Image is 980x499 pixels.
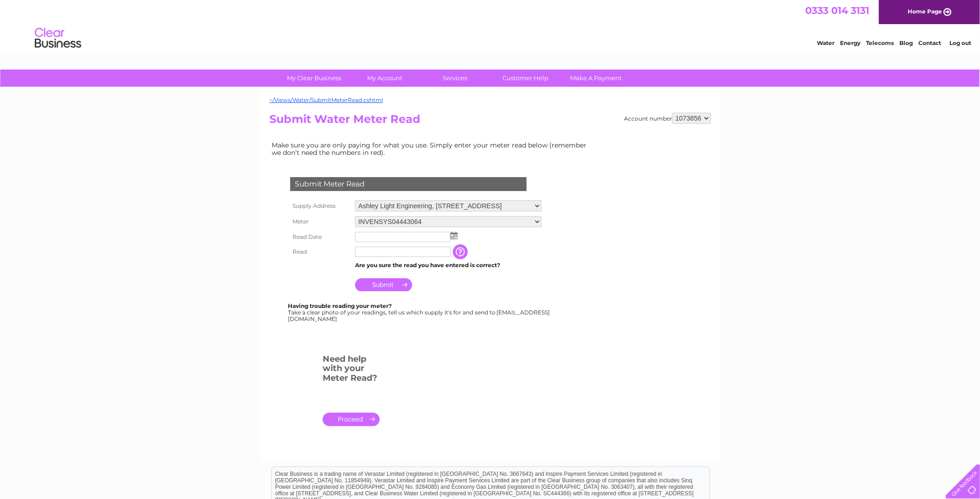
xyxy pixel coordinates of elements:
[840,39,860,46] a: Energy
[288,230,353,244] th: Read Date
[355,278,412,291] input: Submit
[290,177,527,191] div: Submit Meter Read
[269,139,594,159] td: Make sure you are only paying for what you use. Simply enter your meter read below (remember we d...
[453,244,470,259] input: Information
[817,39,834,46] a: Water
[488,70,564,87] a: Customer Help
[347,70,423,87] a: My Account
[269,113,711,130] h2: Submit Water Meter Read
[276,70,353,87] a: My Clear Business
[624,113,711,124] div: Account number
[918,39,941,46] a: Contact
[272,5,710,45] div: Clear Business is a trading name of Verastar Limited (registered in [GEOGRAPHIC_DATA] No. 3667643...
[288,302,392,309] b: Having trouble reading your meter?
[269,96,383,103] a: ~/Views/Water/SubmitMeterRead.cshtml
[558,70,635,87] a: Make A Payment
[417,70,494,87] a: Services
[34,24,82,52] img: logo.png
[288,303,551,322] div: Take a clear photo of your readings, tell us which supply it's for and send to [EMAIL_ADDRESS][DO...
[866,39,894,46] a: Telecoms
[288,198,353,214] th: Supply Address
[353,259,544,271] td: Are you sure the read you have entered is correct?
[451,232,458,239] img: ...
[288,214,353,230] th: Meter
[323,352,380,388] h3: Need help with your Meter Read?
[323,413,380,426] a: .
[949,39,971,46] a: Log out
[899,39,913,46] a: Blog
[805,5,869,16] a: 0333 014 3131
[288,244,353,259] th: Read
